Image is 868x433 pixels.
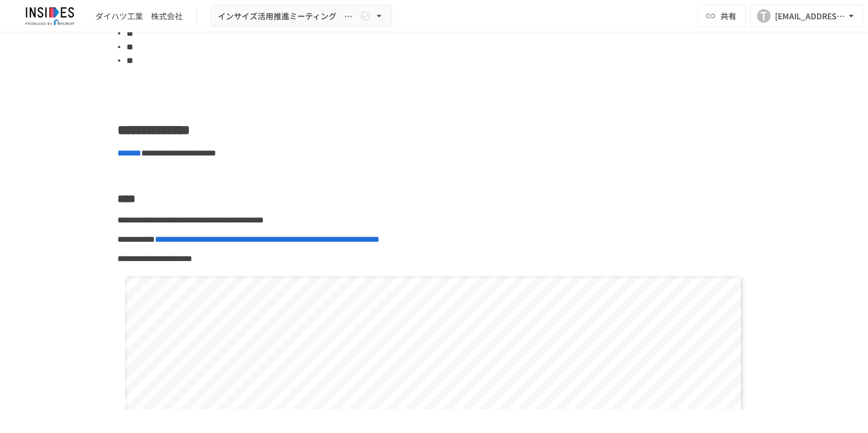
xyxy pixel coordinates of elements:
span: インサイズ活用推進ミーティング ～3回目～ [218,9,357,23]
button: 共有 [698,5,745,27]
div: T [757,9,770,23]
div: ダイハツ工業 株式会社 [95,10,183,22]
span: 共有 [720,10,736,22]
button: インサイズ活用推進ミーティング ～3回目～ [210,5,392,27]
button: T[EMAIL_ADDRESS][DOMAIN_NAME] [750,5,863,27]
div: [EMAIL_ADDRESS][DOMAIN_NAME] [775,9,845,23]
img: JmGSPSkPjKwBq77AtHmwC7bJguQHJlCRQfAXtnx4WuV [14,7,86,25]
